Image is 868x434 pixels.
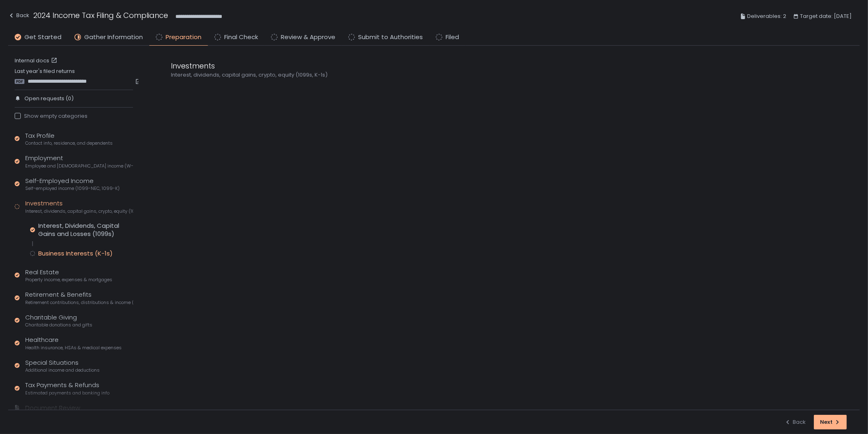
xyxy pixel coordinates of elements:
span: Target date: [DATE] [800,11,852,21]
div: Last year's filed returns [15,68,133,85]
span: Gather Information [84,33,143,42]
span: Property income, expenses & mortgages [25,277,112,283]
span: Retirement contributions, distributions & income (1099-R, 5498) [25,300,133,306]
button: Next [814,415,847,430]
div: Back [785,419,806,426]
div: Back [8,11,29,20]
span: Filed [446,33,459,42]
div: Tax Profile [25,131,113,147]
span: Deliverables: 2 [747,11,786,21]
div: Self-Employed Income [25,176,120,192]
div: Business Interests (K-1s) [38,249,113,258]
div: Investments [25,199,133,214]
span: Preparation [166,33,201,42]
a: Internal docs [15,57,59,64]
div: Real Estate [25,268,112,283]
span: Additional income and deductions [25,367,100,373]
span: Health insurance, HSAs & medical expenses [25,345,122,351]
button: Back [8,10,29,23]
div: Interest, dividends, capital gains, crypto, equity (1099s, K-1s) [171,71,562,79]
span: Estimated payments and banking info [25,390,109,396]
div: Employment [25,154,133,169]
span: Open requests (0) [24,95,74,102]
span: Self-employed income (1099-NEC, 1099-K) [25,185,120,192]
div: Interest, Dividends, Capital Gains and Losses (1099s) [38,222,133,238]
div: Tax Payments & Refunds [25,381,109,396]
div: Next [820,419,841,426]
div: Document Review [25,403,80,413]
div: Special Situations [25,358,100,374]
span: Final Check [224,33,258,42]
span: Review & Approve [281,33,335,42]
span: Charitable donations and gifts [25,322,92,328]
span: Interest, dividends, capital gains, crypto, equity (1099s, K-1s) [25,208,133,214]
span: Get Started [24,33,61,42]
div: Healthcare [25,335,122,351]
span: Contact info, residence, and dependents [25,140,113,146]
span: Submit to Authorities [358,33,423,42]
button: Back [785,415,806,430]
div: Charitable Giving [25,313,92,328]
div: Investments [171,60,562,71]
span: Employee and [DEMOGRAPHIC_DATA] income (W-2s) [25,163,133,169]
h1: 2024 Income Tax Filing & Compliance [33,10,168,21]
div: Retirement & Benefits [25,290,133,306]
